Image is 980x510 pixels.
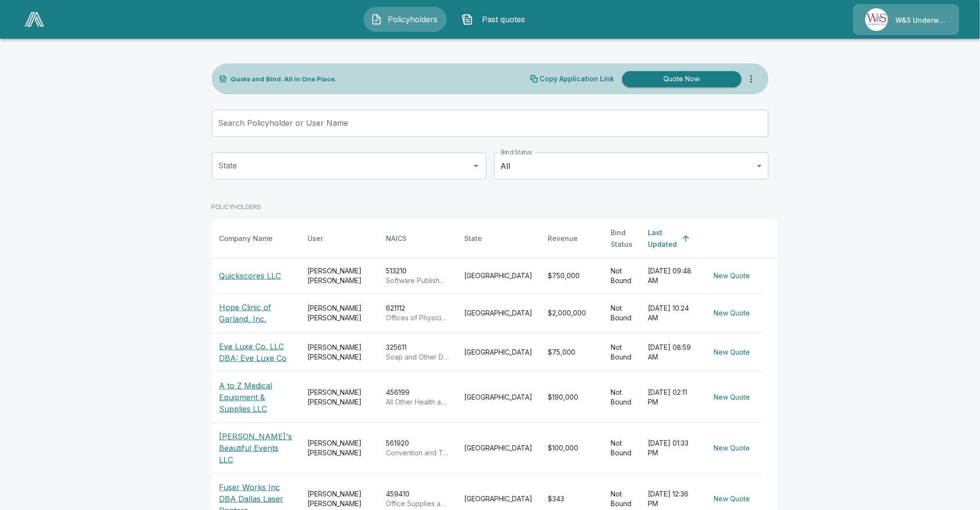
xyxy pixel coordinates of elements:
p: Eve Luxe Co. LLC DBA: Eve Luxe Co [219,341,293,364]
p: Offices of Physicians, Mental Health Specialists [386,313,449,323]
td: $75,000 [541,333,603,372]
div: NAICS [386,233,407,244]
button: New Quote [710,344,754,361]
div: All [494,152,769,180]
div: User [308,233,323,244]
p: All Other Health and Personal Care Retailers [386,397,449,407]
td: Not Bound [603,333,641,372]
img: AA Logo [25,12,44,27]
a: Quote Now [618,71,742,87]
td: [GEOGRAPHIC_DATA] [457,294,541,333]
th: Bind Status [603,219,641,258]
p: A to Z Medical Equipment & Supplies LLC [219,380,293,415]
div: State [465,233,483,244]
p: Quote and Bind. All in One Place. [231,76,337,82]
div: Revenue [548,233,578,244]
p: Software Publishers [386,276,449,285]
div: 621112 [386,303,449,323]
button: New Quote [710,439,754,457]
p: POLICYHOLDERS [212,203,262,211]
span: Policyholders [386,14,439,25]
td: [DATE] 08:59 AM [641,333,702,372]
td: $100,000 [541,423,603,474]
td: $2,000,000 [541,294,603,333]
td: [DATE] 02:11 PM [641,372,702,423]
div: 459410 [386,489,449,509]
div: 561920 [386,438,449,458]
img: Past quotes Icon [462,14,473,25]
div: [PERSON_NAME] [PERSON_NAME] [308,388,371,407]
p: Office Supplies and Stationery Retailers [386,499,449,509]
p: Copy Application Link [540,75,614,82]
button: New Quote [710,389,754,406]
p: Soap and Other Detergent Manufacturing [386,352,449,362]
td: [GEOGRAPHIC_DATA] [457,333,541,372]
td: [GEOGRAPHIC_DATA] [457,423,541,474]
div: 513210 [386,266,449,285]
td: [DATE] 01:33 PM [641,423,702,474]
td: $190,000 [541,372,603,423]
label: Bind Status [501,148,532,156]
button: Quote Now [622,71,742,87]
div: 456199 [386,388,449,407]
button: more [742,69,761,89]
div: [PERSON_NAME] [PERSON_NAME] [308,266,371,285]
div: 325611 [386,343,449,362]
button: New Quote [710,490,754,508]
div: [PERSON_NAME] [PERSON_NAME] [308,303,371,323]
td: Not Bound [603,423,641,474]
button: New Quote [710,267,754,285]
td: [GEOGRAPHIC_DATA] [457,372,541,423]
td: $750,000 [541,258,603,294]
div: Last Updated [648,227,677,250]
span: Past quotes [477,14,530,25]
button: Open [469,159,483,173]
td: [DATE] 09:48 AM [641,258,702,294]
td: [GEOGRAPHIC_DATA] [457,258,541,294]
td: Not Bound [603,372,641,423]
td: [DATE] 10:24 AM [641,294,702,333]
div: Company Name [219,233,273,244]
button: New Quote [710,304,754,322]
p: Convention and Trade Show Organizers [386,448,449,458]
p: Quickscores LLC [219,270,281,282]
img: Policyholders Icon [371,14,382,25]
div: [PERSON_NAME] [PERSON_NAME] [308,489,371,509]
p: [PERSON_NAME]'s Beautiful Events LLC [219,431,293,465]
td: Not Bound [603,294,641,333]
div: [PERSON_NAME] [PERSON_NAME] [308,438,371,458]
button: Policyholders IconPolicyholders [364,7,447,32]
div: [PERSON_NAME] [PERSON_NAME] [308,343,371,362]
button: Past quotes IconPast quotes [454,7,538,32]
td: Not Bound [603,258,641,294]
p: Hope Clinic of Garland, Inc. [219,301,293,325]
